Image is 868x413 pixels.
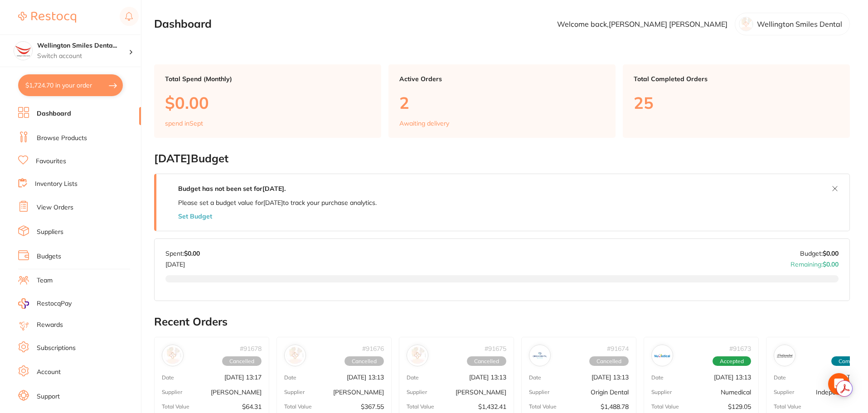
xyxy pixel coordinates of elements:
p: [PERSON_NAME] [333,389,384,396]
p: Numedical [721,389,751,396]
a: Support [37,392,60,401]
span: Cancelled [344,356,384,366]
p: Supplier [162,389,182,395]
p: Date [284,374,296,381]
p: Switch account [37,52,129,61]
h2: Dashboard [154,18,212,30]
p: $129.05 [728,403,751,410]
h4: Wellington Smiles Dental [37,41,129,50]
p: spend in Sept [165,120,203,127]
p: $64.31 [242,403,262,410]
p: Total Spend (Monthly) [165,75,370,83]
img: Adam Dental [286,347,304,364]
strong: $0.00 [823,249,839,258]
strong: $0.00 [184,249,200,258]
p: $1,488.78 [601,403,629,410]
strong: $0.00 [823,260,839,268]
p: 25 [634,93,839,112]
p: Total Value [529,403,557,410]
p: [DATE] [165,257,200,268]
strong: Budget has not been set for [DATE] . [178,185,286,193]
img: RestocqPay [18,298,29,309]
a: Rewards [37,321,63,330]
p: Supplier [284,389,305,395]
img: Origin Dental [531,347,548,364]
p: Origin Dental [591,389,629,396]
p: [DATE] 13:13 [714,374,751,381]
p: Welcome back, [PERSON_NAME] [PERSON_NAME] [557,20,727,28]
a: Browse Products [37,134,87,143]
div: Open Intercom Messenger [828,373,850,395]
p: Total Value [284,403,312,410]
a: Account [37,368,61,377]
a: Suppliers [37,228,63,237]
img: Independent Dental [776,347,793,364]
span: Cancelled [222,356,262,366]
h2: Recent Orders [154,316,850,328]
a: Budgets [37,252,61,261]
img: Henry Schein Halas [409,347,426,364]
p: # 91676 [362,345,384,352]
p: Remaining: [790,257,839,268]
button: Set Budget [178,213,212,220]
p: [DATE] 13:13 [592,374,629,381]
p: Total Value [407,403,434,410]
p: Date [162,374,174,381]
p: Date [774,374,786,381]
p: [DATE] 13:13 [469,374,506,381]
p: Wellington Smiles Dental [757,20,842,28]
a: View Orders [37,203,73,212]
p: Supplier [407,389,427,395]
a: Favourites [36,157,66,166]
img: Numedical [654,347,671,364]
p: Budget: [800,250,839,257]
p: [PERSON_NAME] [456,389,506,396]
p: $0.00 [165,93,370,112]
span: Accepted [713,356,751,366]
a: Subscriptions [37,344,76,353]
p: 2 [399,93,605,112]
p: Total Value [774,403,801,410]
p: Supplier [651,389,672,395]
p: Supplier [529,389,549,395]
p: [PERSON_NAME] [211,389,262,396]
p: $1,432.41 [478,403,506,410]
a: Restocq Logo [18,7,76,28]
p: Spent: [165,250,200,257]
a: RestocqPay [18,298,72,309]
p: Supplier [774,389,794,395]
span: RestocqPay [37,299,72,308]
p: Date [651,374,664,381]
p: [DATE] 13:13 [347,374,384,381]
p: # 91673 [729,345,751,352]
a: Team [37,276,53,285]
p: Total Value [162,403,189,410]
p: Total Completed Orders [634,75,839,83]
p: Active Orders [399,75,605,83]
p: # 91675 [485,345,506,352]
img: Wellington Smiles Dental [14,42,32,60]
a: Total Spend (Monthly)$0.00spend inSept [154,64,381,138]
button: $1,724.70 in your order [18,74,123,96]
p: Total Value [651,403,679,410]
p: Please set a budget value for [DATE] to track your purchase analytics. [178,199,377,206]
p: $367.55 [361,403,384,410]
img: Adam Dental [164,347,181,364]
p: [DATE] 13:17 [224,374,262,381]
p: Awaiting delivery [399,120,449,127]
span: Cancelled [589,356,629,366]
h2: [DATE] Budget [154,152,850,165]
p: Date [407,374,419,381]
a: Total Completed Orders25 [623,64,850,138]
a: Inventory Lists [35,180,78,189]
img: Restocq Logo [18,12,76,23]
a: Active Orders2Awaiting delivery [388,64,616,138]
span: Cancelled [467,356,506,366]
p: Date [529,374,541,381]
p: # 91674 [607,345,629,352]
a: Dashboard [37,109,71,118]
p: # 91678 [240,345,262,352]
